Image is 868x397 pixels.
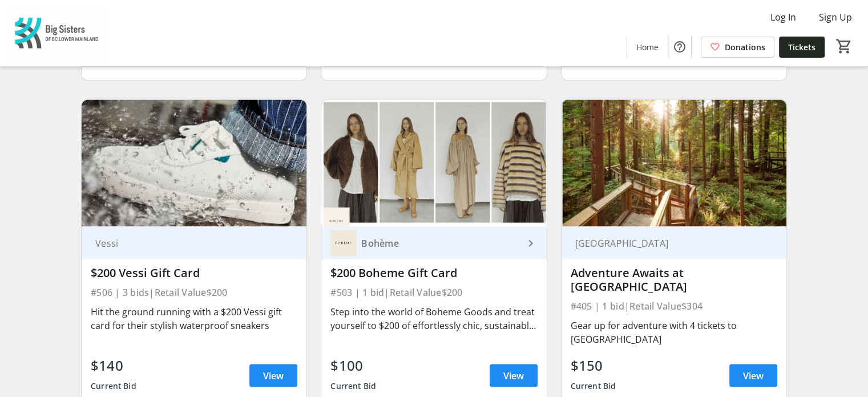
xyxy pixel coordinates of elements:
div: Hit the ground running with a $200 Vessi gift card for their stylish waterproof sneakers [91,305,297,332]
img: $200 Boheme Gift Card [321,100,546,227]
div: Current Bid [571,376,616,396]
a: BohèmeBohème [321,227,546,259]
div: $100 [330,355,376,376]
a: Home [627,37,668,58]
span: View [743,369,764,383]
img: Big Sisters of BC Lower Mainland's Logo [7,5,108,62]
div: Current Bid [91,376,136,396]
div: $200 Vessi Gift Card [91,266,297,280]
div: Bohème [357,238,523,249]
div: $150 [571,355,616,376]
span: Sign Up [819,10,852,24]
div: #503 | 1 bid | Retail Value $200 [330,284,537,300]
span: Donations [725,41,765,53]
div: [GEOGRAPHIC_DATA] [571,238,764,249]
a: View [249,364,297,387]
div: #506 | 3 bids | Retail Value $200 [91,284,297,300]
span: Tickets [788,41,815,53]
div: $140 [91,355,136,376]
span: Home [636,41,659,53]
div: Current Bid [330,376,376,396]
div: Adventure Awaits at [GEOGRAPHIC_DATA] [571,266,777,294]
button: Help [668,35,691,58]
span: Log In [770,10,796,24]
div: $200 Boheme Gift Card [330,266,537,280]
img: Bohème [330,230,357,256]
div: Step into the world of Boheme Goods and treat yourself to $200 of effortlessly chic, sustainably ... [330,305,537,332]
a: View [729,364,777,387]
div: Vessi [91,238,284,249]
span: View [263,369,284,383]
div: #405 | 1 bid | Retail Value $304 [571,298,777,314]
a: Tickets [779,37,825,58]
span: View [503,369,524,383]
a: View [490,364,538,387]
a: Donations [701,37,774,58]
img: $200 Vessi Gift Card [82,100,306,227]
img: Adventure Awaits at Capilano Suspension Bridge [562,100,786,227]
button: Sign Up [810,8,861,26]
mat-icon: keyboard_arrow_right [524,236,538,250]
button: Log In [761,8,805,26]
button: Cart [834,36,854,57]
div: Gear up for adventure with 4 tickets to [GEOGRAPHIC_DATA] [571,319,777,346]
